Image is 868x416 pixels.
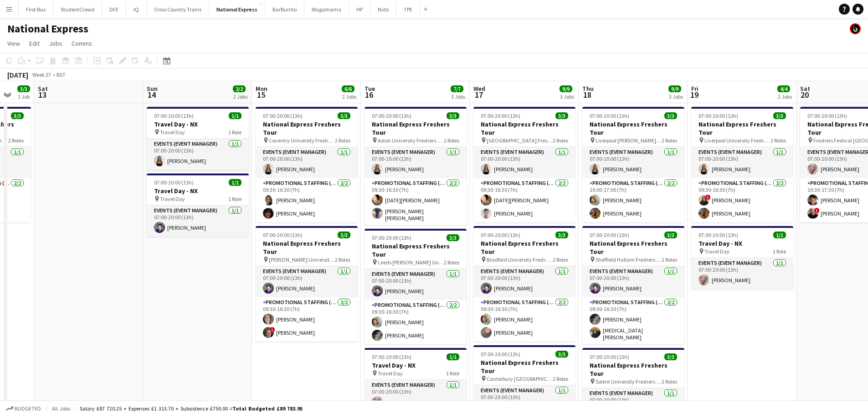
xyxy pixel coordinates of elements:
span: Comms [72,39,92,47]
button: DFE [102,0,126,18]
span: 07:00-20:00 (13h) [590,353,629,360]
span: 2 Roles [335,256,350,263]
div: 07:00-20:00 (13h)3/3National Express Freshers Tour Liverpool [PERSON_NAME] University Freshers Fa... [582,107,684,222]
span: 9/9 [668,85,681,92]
h3: Travel Day - NX [691,239,793,247]
span: 20 [799,90,810,100]
div: 2 Jobs [233,93,247,100]
app-card-role: Events (Event Manager)1/107:00-20:00 (13h)[PERSON_NAME] [365,269,467,300]
span: 3/3 [773,112,786,119]
h3: National Express Freshers Tour [473,120,575,137]
span: 4/4 [777,85,790,92]
span: 9/9 [560,85,572,92]
div: [DATE] [7,70,28,79]
span: Edit [29,39,40,47]
h3: Travel Day - NX [365,361,467,369]
span: 19 [690,90,699,100]
h1: National Express [7,22,88,36]
span: 3/3 [555,232,568,238]
div: 2 Jobs [778,93,792,100]
h3: National Express Freshers Tour [582,239,684,256]
span: Mon [256,84,267,93]
h3: Travel Day - NX [147,120,249,128]
app-card-role: Events (Event Manager)1/107:00-20:00 (13h)[PERSON_NAME] [147,205,249,237]
app-card-role: Events (Event Manager)1/107:00-20:00 (13h)[PERSON_NAME] [147,139,249,170]
span: 2 Roles [662,256,677,263]
span: 07:00-20:00 (13h) [699,232,738,238]
button: Nido [370,0,396,18]
a: Edit [26,37,43,49]
div: 3 Jobs [669,93,683,100]
span: 07:00-20:00 (13h) [372,353,411,360]
span: 3/3 [17,85,30,92]
button: Wagamama [304,0,349,18]
button: First Bus [19,0,53,18]
app-user-avatar: Tim Bodenham [850,23,861,34]
span: 2 Roles [553,375,568,382]
button: Budgeted [5,404,42,414]
span: Liverpool University Freshers Fair [704,137,770,144]
span: 07:00-20:00 (13h) [590,112,629,119]
span: 1 Role [228,129,241,136]
span: Bradford University Freshers Fair [487,256,553,263]
app-card-role: Events (Event Manager)1/107:00-20:00 (13h)[PERSON_NAME] [256,147,358,178]
span: Leeds [PERSON_NAME] University Freshers Fair [378,259,444,266]
app-card-role: Promotional Staffing (Brand Ambassadors)2/209:30-16:30 (7h)[PERSON_NAME][PERSON_NAME] [256,178,358,222]
app-job-card: 07:00-20:00 (13h)3/3National Express Freshers Tour Coventry University Freshers Fair2 RolesEvents... [256,107,358,222]
h3: National Express Freshers Tour [256,239,358,256]
app-card-role: Promotional Staffing (Brand Ambassadors)2/209:30-16:30 (7h)[DATE][PERSON_NAME][PERSON_NAME] [473,178,575,222]
span: 3/3 [447,112,459,119]
span: Solent University Freshers Fair [596,378,662,385]
div: 07:00-20:00 (13h)1/1Travel Day - NX Travel Day1 RoleEvents (Event Manager)1/107:00-20:00 (13h)[PE... [147,107,249,170]
span: 07:00-20:00 (13h) [481,351,520,358]
span: Jobs [49,39,62,47]
div: Salary £87 720.25 + Expenses £1 313.70 + Subsistence £750.00 = [80,405,303,412]
span: 2/2 [233,85,246,92]
span: ! [814,208,820,213]
span: Tue [365,84,375,93]
app-card-role: Events (Event Manager)1/107:00-20:00 (13h)[PERSON_NAME] [365,380,467,411]
span: Canterbury [GEOGRAPHIC_DATA] Freshers Fair [487,375,553,382]
a: Comms [68,37,96,49]
app-card-role: Promotional Staffing (Brand Ambassadors)2/209:30-16:30 (7h)[DATE][PERSON_NAME][PERSON_NAME] [PERS... [365,178,467,225]
span: Week 37 [30,71,53,78]
span: Travel Day [704,248,729,255]
button: BarBurrito [265,0,304,18]
div: 3 Jobs [451,93,465,100]
span: 3/3 [447,234,459,241]
app-job-card: 07:00-20:00 (13h)1/1Travel Day - NX Travel Day1 RoleEvents (Event Manager)1/107:00-20:00 (13h)[PE... [365,348,467,411]
span: ! [270,327,275,332]
span: 17 [472,90,485,100]
span: 07:00-20:00 (13h) [699,112,738,119]
div: 07:00-20:00 (13h)3/3National Express Freshers Tour [GEOGRAPHIC_DATA] Freshers Fair2 RolesEvents (... [473,107,575,222]
span: 2 Roles [770,137,786,144]
span: 1/1 [773,232,786,238]
span: 07:00-20:00 (13h) [807,112,847,119]
span: 3/3 [555,351,568,358]
span: Coventry University Freshers Fair [269,137,335,144]
app-job-card: 07:00-20:00 (13h)3/3National Express Freshers Tour [PERSON_NAME] University Freshers Fair2 RolesE... [256,226,358,342]
app-job-card: 07:00-20:00 (13h)3/3National Express Freshers Tour Aston University Freshers Fair2 RolesEvents (E... [365,107,467,225]
span: 3/3 [11,112,24,119]
span: Budgeted [15,405,41,412]
span: Wed [473,84,485,93]
h3: National Express Freshers Tour [365,120,467,137]
div: 07:00-20:00 (13h)3/3National Express Freshers Tour Liverpool University Freshers Fair2 RolesEvent... [691,107,793,222]
div: 07:00-20:00 (13h)1/1Travel Day - NX Travel Day1 RoleEvents (Event Manager)1/107:00-20:00 (13h)[PE... [691,226,793,289]
app-card-role: Promotional Staffing (Brand Ambassadors)2/209:30-16:30 (7h)![PERSON_NAME][PERSON_NAME] [691,178,793,222]
span: 2 Roles [662,378,677,385]
app-job-card: 07:00-20:00 (13h)3/3National Express Freshers Tour Leeds [PERSON_NAME] University Freshers Fair2 ... [365,229,467,344]
app-card-role: Events (Event Manager)1/107:00-20:00 (13h)[PERSON_NAME] [691,147,793,178]
span: Travel Day [160,195,185,202]
h3: National Express Freshers Tour [365,242,467,258]
span: Liverpool [PERSON_NAME] University Freshers Fair [596,137,662,144]
app-job-card: 07:00-20:00 (13h)3/3National Express Freshers Tour Bradford University Freshers Fair2 RolesEvents... [473,226,575,342]
h3: National Express Freshers Tour [473,358,575,375]
span: 14 [145,90,158,100]
span: 3/3 [338,232,350,238]
span: 1 Role [446,370,459,377]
